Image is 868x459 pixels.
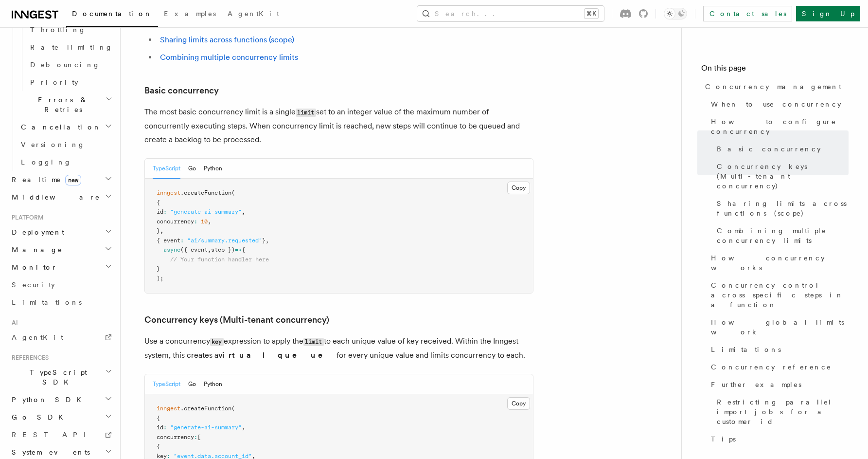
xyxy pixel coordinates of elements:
a: When to use concurrency [707,95,849,113]
a: Security [8,276,114,294]
span: { [242,246,245,253]
a: Rate limiting [26,38,114,56]
span: // Your function handler here [170,256,269,263]
strong: virtual queue [218,350,337,360]
span: TypeScript SDK [8,367,105,387]
a: Concurrency keys (Multi-tenant concurrency) [144,313,329,327]
span: Realtime [8,175,81,184]
button: Go [188,374,196,394]
span: } [262,237,266,244]
a: Throttling [26,21,114,38]
span: How concurrency works [711,253,849,273]
span: : [163,208,167,215]
button: Toggle dark mode [664,8,687,19]
a: Limitations [707,341,849,358]
span: ( [231,189,235,196]
button: Monitor [8,258,114,276]
span: Documentation [72,10,152,18]
span: 10 [201,218,208,225]
span: Further examples [711,380,801,389]
span: Concurrency control across specific steps in a function [711,280,849,310]
span: [ [197,434,201,441]
a: Concurrency keys (Multi-tenant concurrency) [713,158,849,195]
span: ); [157,275,163,282]
span: } [157,227,160,234]
span: Priority [30,78,78,86]
span: id [157,208,163,215]
a: AgentKit [8,329,114,346]
span: How to configure concurrency [711,117,849,136]
a: Limitations [8,294,114,311]
a: REST API [8,426,114,443]
span: Concurrency management [705,82,841,92]
button: TypeScript [153,374,180,394]
span: step }) [211,246,235,253]
button: Middleware [8,188,114,206]
span: => [235,246,242,253]
button: TypeScript [153,159,180,179]
span: Deployment [8,227,64,237]
span: Basic concurrency [717,144,821,154]
span: Combining multiple concurrency limits [717,226,849,245]
span: Python SDK [8,395,87,404]
button: Manage [8,241,114,258]
span: AgentKit [228,10,279,18]
button: Cancellation [17,118,114,136]
span: REST API [12,431,94,439]
span: Tips [711,434,736,444]
a: Basic concurrency [713,140,849,158]
button: Python SDK [8,391,114,408]
span: AI [8,319,18,327]
span: concurrency [157,218,194,225]
span: Limitations [711,345,781,354]
a: Logging [17,153,114,171]
button: TypeScript SDK [8,364,114,391]
span: Versioning [21,141,85,148]
span: Errors & Retries [17,95,106,114]
a: Debouncing [26,56,114,73]
button: Go SDK [8,408,114,426]
span: .createFunction [180,405,231,412]
a: Further examples [707,376,849,393]
span: : [194,434,197,441]
span: , [266,237,269,244]
span: System events [8,447,90,457]
h4: On this page [701,62,849,78]
button: Search...⌘K [417,6,604,21]
span: inngest [157,405,180,412]
p: The most basic concurrency limit is a single set to an integer value of the maximum number of con... [144,105,533,147]
a: AgentKit [222,3,285,26]
button: Realtimenew [8,171,114,188]
span: , [208,246,211,253]
button: Copy [507,397,530,410]
span: new [65,175,81,185]
a: Combining multiple concurrency limits [160,53,298,62]
span: References [8,354,49,362]
span: "generate-ai-summary" [170,208,242,215]
code: key [210,338,224,346]
a: How concurrency works [707,249,849,276]
span: Concurrency reference [711,362,832,372]
a: Sign Up [796,6,860,21]
span: : [163,424,167,431]
span: Limitations [12,298,82,306]
a: Concurrency management [701,78,849,95]
span: { [157,415,160,422]
a: Concurrency control across specific steps in a function [707,276,849,313]
span: concurrency [157,434,194,441]
span: { [157,199,160,206]
a: Sharing limits across functions (scope) [713,195,849,222]
span: Throttling [30,26,86,34]
a: Tips [707,430,849,448]
code: limit [296,109,316,117]
code: limit [303,338,324,346]
a: Contact sales [703,6,792,21]
a: Combining multiple concurrency limits [713,222,849,249]
span: ({ event [180,246,208,253]
span: Rate limiting [30,43,113,51]
span: Examples [164,10,216,18]
span: Monitor [8,262,57,272]
a: Priority [26,73,114,91]
span: , [160,227,163,234]
span: , [208,218,211,225]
